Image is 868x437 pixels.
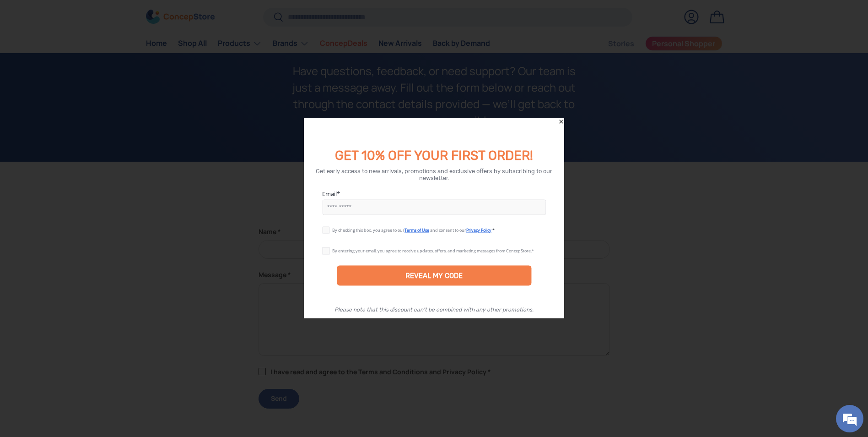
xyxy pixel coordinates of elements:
a: Privacy Policy [466,227,491,233]
div: By entering your email, you agree to receive updates, offers, and marketing messages from ConcepS... [332,248,534,254]
a: Terms of Use [404,227,429,233]
div: Get early access to new arrivals, promotions and exclusive offers by subscribing to our newsletter. [315,168,553,181]
div: Close [558,119,564,125]
label: Email [322,190,546,198]
div: REVEAL MY CODE [405,272,463,280]
span: GET 10% OFF YOUR FIRST ORDER! [335,148,533,163]
span: and consent to our [430,227,466,233]
span: By checking this box, you agree to our [332,227,404,233]
div: REVEAL MY CODE [337,266,531,286]
div: Please note that this discount can’t be combined with any other promotions. [334,306,534,313]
